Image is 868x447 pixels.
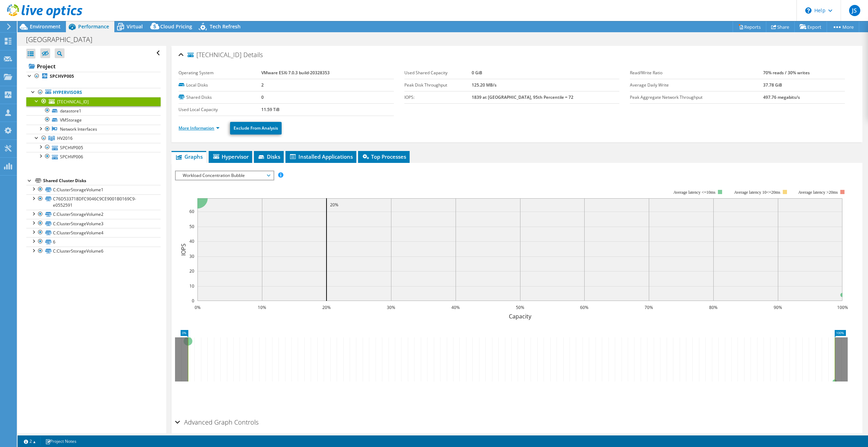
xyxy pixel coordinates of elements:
[709,304,718,310] text: 80%
[230,122,282,135] a: Exclude From Analysis
[189,224,194,229] text: 50
[188,51,242,59] span: [TECHNICAL_ID]
[43,177,161,185] div: Shared Cluster Disks
[261,106,280,112] b: 11.59 TiB
[763,70,810,76] b: 70% reads / 30% writes
[26,247,161,256] a: C:ClusterStorageVolume6
[26,61,161,72] a: Project
[763,82,782,88] b: 37.78 GiB
[472,94,573,100] b: 1839 at [GEOGRAPHIC_DATA], 95th Percentile = 72
[261,70,330,76] b: VMware ESXi 7.0.3 build-20328353
[26,72,161,81] a: SPCHVP005
[630,69,763,76] label: Read/Write Ratio
[26,152,161,161] a: SPCHVP006
[189,208,194,214] text: 60
[189,238,194,244] text: 40
[258,304,266,310] text: 10%
[362,153,406,160] span: Top Processes
[26,228,161,237] a: C:ClusterStorageVolume4
[734,190,780,195] tspan: Average latency 10<=20ms
[805,7,812,14] svg: \n
[733,21,766,32] a: Reports
[210,23,241,30] span: Tech Refresh
[26,185,161,194] a: C:ClusterStorageVolume1
[30,23,61,30] span: Environment
[26,219,161,228] a: C:ClusterStorageVolume3
[40,437,81,446] a: Project Notes
[179,94,261,101] label: Shared Disks
[212,153,249,160] span: Hypervisor
[26,106,161,115] a: datastore1
[404,82,472,89] label: Peak Disk Throughput
[26,237,161,246] a: 6
[180,243,187,256] text: IOPS
[257,153,280,160] span: Disks
[451,304,460,310] text: 40%
[387,304,395,310] text: 30%
[189,283,194,289] text: 10
[26,115,161,124] a: VMStorage
[794,21,827,32] a: Export
[195,304,201,310] text: 0%
[827,21,859,32] a: More
[160,23,192,30] span: Cloud Pricing
[472,70,482,76] b: 0 GiB
[179,125,220,131] a: More Information
[50,73,74,79] b: SPCHVP005
[127,23,143,30] span: Virtual
[289,153,353,160] span: Installed Applications
[78,23,109,30] span: Performance
[837,304,848,310] text: 100%
[630,82,763,89] label: Average Daily Write
[179,82,261,89] label: Local Disks
[849,5,860,16] span: JS
[179,171,269,180] span: Workload Concentration Bubble
[645,304,653,310] text: 70%
[26,143,161,152] a: SPCHVP005
[798,190,838,195] text: Average latency >20ms
[763,94,800,100] b: 497.76 megabits/s
[261,82,264,88] b: 2
[766,21,795,32] a: Share
[630,94,763,101] label: Peak Aggregate Network Throughput
[26,88,161,97] a: Hypervisors
[330,202,338,208] text: 20%
[516,304,524,310] text: 50%
[509,312,532,320] text: Capacity
[243,50,263,59] span: Details
[404,94,472,101] label: IOPS:
[189,253,194,259] text: 30
[179,106,261,113] label: Used Local Capacity
[26,210,161,219] a: C:ClusterStorageVolume2
[57,135,73,141] span: HV2016
[472,82,497,88] b: 125.20 MB/s
[175,415,258,429] h2: Advanced Graph Controls
[774,304,782,310] text: 90%
[179,69,261,76] label: Operating System
[673,190,715,195] tspan: Average latency <=10ms
[26,134,161,143] a: HV2016
[19,437,41,446] a: 2
[189,268,194,274] text: 20
[26,97,161,106] a: [TECHNICAL_ID]
[26,194,161,210] a: C76D533718DFC9046C9CE9001B0169C9-e0552591
[57,99,89,105] span: [TECHNICAL_ID]
[175,153,203,160] span: Graphs
[580,304,588,310] text: 60%
[404,69,472,76] label: Used Shared Capacity
[261,94,264,100] b: 0
[322,304,331,310] text: 20%
[192,298,194,304] text: 0
[23,36,103,43] h1: [GEOGRAPHIC_DATA]
[26,125,161,134] a: Network Interfaces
